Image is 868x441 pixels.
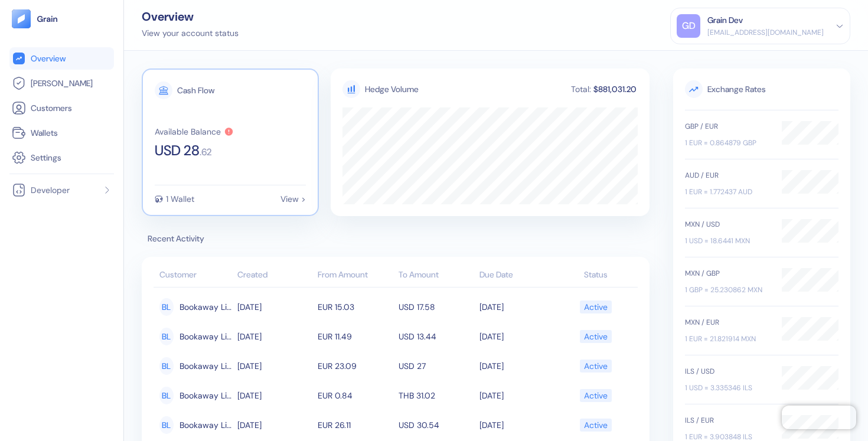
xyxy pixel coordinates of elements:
[477,322,557,351] td: [DATE]
[234,410,315,440] td: [DATE]
[159,357,174,375] div: BL
[280,195,306,203] div: View >
[180,386,231,406] span: Bookaway Live Customer
[31,102,72,114] span: Customers
[477,351,557,381] td: [DATE]
[685,317,770,328] div: MXN / EUR
[685,334,770,344] div: 1 EUR = 21.821914 MXN
[234,381,315,410] td: [DATE]
[315,351,396,381] td: EUR 23.09
[396,410,477,440] td: USD 30.54
[685,121,770,132] div: GBP / EUR
[396,264,477,288] th: To Amount
[707,14,743,27] div: Grain Dev
[180,326,231,347] span: Bookaway Live Customer
[200,148,212,157] span: . 62
[159,298,174,316] div: BL
[12,76,112,90] a: [PERSON_NAME]
[685,268,770,279] div: MXN / GBP
[396,292,477,322] td: USD 17.58
[155,143,200,158] span: USD 28
[315,292,396,322] td: EUR 15.03
[315,322,396,351] td: EUR 11.49
[31,77,93,89] span: [PERSON_NAME]
[560,269,632,281] div: Status
[685,80,838,98] span: Exchange Rates
[159,328,174,345] div: BL
[166,195,194,203] div: 1 Wallet
[592,85,638,93] div: $881,031.20
[365,83,419,96] div: Hedge Volume
[142,27,239,40] div: View your account status
[685,236,770,246] div: 1 USD = 18.6441 MXN
[31,184,70,196] span: Developer
[584,297,608,317] div: Active
[177,86,214,94] div: Cash Flow
[155,127,234,136] button: Available Balance
[154,264,234,288] th: Customer
[234,292,315,322] td: [DATE]
[12,151,112,165] a: Settings
[315,264,396,288] th: From Amount
[477,264,557,288] th: Due Date
[677,14,700,38] div: GD
[31,127,58,139] span: Wallets
[685,285,770,295] div: 1 GBP = 25.230862 MXN
[31,152,61,164] span: Settings
[584,386,608,406] div: Active
[685,415,770,426] div: ILS / EUR
[707,27,824,38] div: [EMAIL_ADDRESS][DOMAIN_NAME]
[685,138,770,148] div: 1 EUR = 0.864879 GBP
[477,292,557,322] td: [DATE]
[159,387,174,404] div: BL
[396,381,477,410] td: THB 31.02
[315,381,396,410] td: EUR 0.84
[180,356,231,376] span: Bookaway Live Customer
[234,264,315,288] th: Created
[685,366,770,377] div: ILS / USD
[396,322,477,351] td: USD 13.44
[315,410,396,440] td: EUR 26.11
[584,326,608,347] div: Active
[685,219,770,230] div: MXN / USD
[142,233,650,245] span: Recent Activity
[570,85,592,93] div: Total:
[12,126,112,140] a: Wallets
[477,410,557,440] td: [DATE]
[782,406,856,429] iframe: Chatra live chat
[584,415,608,435] div: Active
[12,51,112,66] a: Overview
[234,351,315,381] td: [DATE]
[685,170,770,181] div: AUD / EUR
[234,322,315,351] td: [DATE]
[180,297,231,317] span: Bookaway Live Customer
[31,53,66,64] span: Overview
[396,351,477,381] td: USD 27
[155,128,221,136] div: Available Balance
[159,416,174,434] div: BL
[477,381,557,410] td: [DATE]
[685,383,770,393] div: 1 USD = 3.335346 ILS
[584,356,608,376] div: Active
[685,187,770,197] div: 1 EUR = 1.772437 AUD
[142,11,239,22] div: Overview
[37,15,58,23] img: logo
[180,415,231,435] span: Bookaway Live Customer
[12,9,31,28] img: logo-tablet-V2.svg
[12,101,112,115] a: Customers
